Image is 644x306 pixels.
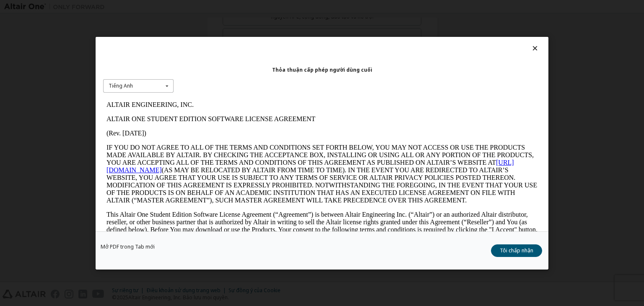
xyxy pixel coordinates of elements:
font: Thỏa thuận cấp phép người dùng cuối [272,66,372,73]
font: Mở PDF trong Tab mới [101,243,155,250]
button: Tôi chấp nhận [491,244,542,257]
font: Tôi chấp nhận [500,247,533,254]
p: ALTAIR ONE STUDENT EDITION SOFTWARE LICENSE AGREEMENT [3,18,434,25]
font: Tiếng Anh [109,82,133,89]
a: Mở PDF trong Tab mới [101,244,155,249]
a: [URL][DOMAIN_NAME] [3,61,411,76]
p: This Altair One Student Edition Software License Agreement (“Agreement”) is between Altair Engine... [3,113,434,143]
p: ALTAIR ENGINEERING, INC. [3,3,434,11]
p: IF YOU DO NOT AGREE TO ALL OF THE TERMS AND CONDITIONS SET FORTH BELOW, YOU MAY NOT ACCESS OR USE... [3,46,434,106]
p: (Rev. [DATE]) [3,32,434,39]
